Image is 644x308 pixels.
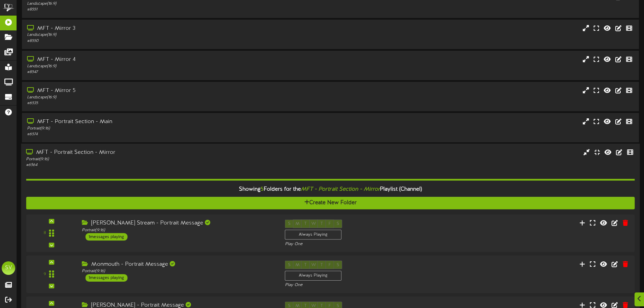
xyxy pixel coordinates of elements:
[261,186,264,192] span: 5
[27,1,274,7] div: Landscape ( 16:9 )
[26,149,274,157] div: MFT - Portrait Section - Mirror
[27,87,274,95] div: MFT - Mirror 5
[85,274,127,282] div: 1 messages playing
[26,162,274,168] div: # 6564
[27,69,274,75] div: # 8547
[27,32,274,38] div: Landscape ( 16:9 )
[82,268,275,274] div: Portrait ( 9:16 )
[85,233,127,240] div: 1 messages playing
[21,182,640,197] div: Showing Folders for the Playlist (Channel)
[285,282,427,288] div: Play One
[27,118,274,126] div: MFT - Portrait Section - Main
[44,230,46,236] div: 8
[26,157,274,162] div: Portrait ( 9:16 )
[82,261,275,268] div: Monmouth - Portrait Message
[285,271,342,281] div: Always Playing
[27,132,274,137] div: # 6574
[285,230,342,239] div: Always Playing
[301,186,380,192] i: MFT - Portrait Section - Mirror
[27,7,274,13] div: # 8551
[27,100,274,106] div: # 6535
[27,25,274,32] div: MFT - Mirror 3
[27,126,274,132] div: Portrait ( 9:16 )
[82,227,275,233] div: Portrait ( 9:16 )
[285,241,427,247] div: Play One
[82,219,275,227] div: [PERSON_NAME] Stream - Portrait Message
[27,56,274,64] div: MFT - Mirror 4
[27,95,274,100] div: Landscape ( 16:9 )
[27,64,274,69] div: Landscape ( 16:9 )
[26,197,635,209] button: Create New Folder
[2,261,15,275] div: SV
[27,38,274,44] div: # 8550
[44,271,46,277] div: 9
